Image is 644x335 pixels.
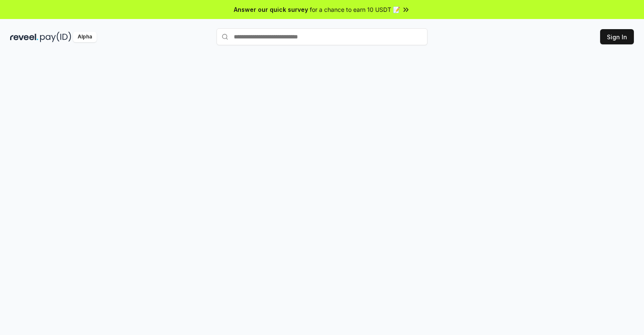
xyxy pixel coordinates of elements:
[234,5,308,14] span: Answer our quick survey
[10,32,38,42] img: reveel_dark
[600,29,634,44] button: Sign In
[40,32,71,42] img: pay_id
[73,32,97,42] div: Alpha
[310,5,400,14] span: for a chance to earn 10 USDT 📝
